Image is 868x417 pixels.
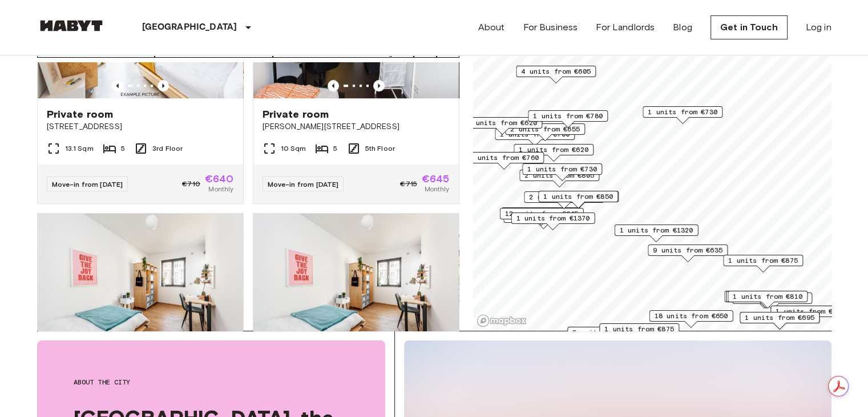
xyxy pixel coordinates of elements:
button: Previous image [112,80,123,91]
div: Map marker [567,327,647,344]
span: 1 units from €620 [467,118,537,128]
span: 1 units from €810 [776,306,845,316]
p: [GEOGRAPHIC_DATA] [142,21,237,34]
span: 1 units from €850 [543,191,613,202]
span: €640 [205,174,234,184]
span: Move-in from [DATE] [52,180,123,189]
div: Map marker [516,66,596,83]
span: 2 units from €655 [510,124,580,134]
span: 1 units from €760 [469,153,539,163]
img: Marketing picture of unit DE-01-09-060-04Q [38,214,243,351]
div: Map marker [505,123,585,141]
span: 3rd Floor [152,143,183,154]
a: Mapbox logo [477,314,527,327]
div: Map marker [599,323,679,341]
a: Get in Touch [710,15,788,39]
div: Map marker [528,110,608,128]
div: Map marker [522,163,602,181]
span: €645 [422,174,450,184]
span: 1 units from €620 [519,145,588,155]
div: Map marker [723,255,803,272]
span: 5th Floor [365,143,395,154]
span: €710 [182,179,200,189]
div: Map marker [501,207,581,225]
span: About the city [74,377,349,387]
span: 1 units from €695 [745,312,814,323]
span: 12 units from €645 [504,209,578,219]
span: 1 units from €875 [604,324,674,334]
span: 1 units from €810 [733,291,802,302]
span: 10 Sqm [281,143,306,154]
span: Monthly [208,184,233,194]
span: €715 [400,179,417,189]
div: Map marker [740,312,819,330]
div: Map marker [614,224,698,242]
div: Map marker [514,144,594,162]
span: 9 units from €635 [653,245,722,255]
span: [PERSON_NAME][STREET_ADDRESS] [263,121,450,133]
span: [STREET_ADDRESS] [47,121,234,133]
span: Private room [263,107,329,121]
div: Map marker [462,117,542,135]
span: 13.1 Sqm [65,143,94,154]
div: Map marker [732,292,812,310]
img: Marketing picture of unit DE-01-09-022-01Q [253,214,459,351]
button: Previous image [328,80,339,91]
span: 1 units from €730 [527,164,597,174]
span: 2 units from €655 [529,192,599,202]
button: Previous image [158,80,169,91]
div: Map marker [464,152,544,170]
a: Log in [806,21,831,34]
span: Private room [47,107,114,121]
span: 4 units from €605 [521,66,591,77]
div: Map marker [511,212,595,230]
span: 1 units from €1320 [619,225,693,235]
div: Map marker [648,244,728,262]
div: Map marker [539,191,619,209]
div: Map marker [643,106,722,124]
span: 2 units from €865 [572,327,642,338]
a: About [478,21,505,34]
div: Map marker [519,170,599,187]
span: Monthly [424,184,449,194]
span: 5 [333,143,337,154]
span: 1 units from €730 [648,107,717,117]
button: Previous image [373,80,385,91]
div: Map marker [726,291,806,308]
div: Map marker [649,310,733,328]
div: Map marker [724,291,804,308]
div: Map marker [524,191,604,209]
div: Map marker [770,306,850,323]
a: For Business [523,21,578,34]
a: For Landlords [596,21,655,34]
span: 1 units from €780 [533,111,603,121]
span: 18 units from €650 [654,311,728,321]
span: 1 units from €875 [728,255,798,266]
a: Blog [673,21,692,34]
span: 1 units from €1370 [516,213,590,223]
div: Map marker [728,291,808,308]
span: Move-in from [DATE] [268,180,339,189]
div: Map marker [499,208,583,226]
span: 5 [121,143,125,154]
div: Map marker [538,191,618,209]
img: Habyt [37,20,106,31]
div: Map marker [495,129,575,146]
